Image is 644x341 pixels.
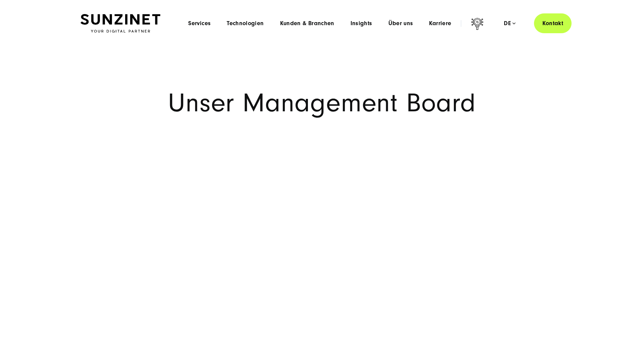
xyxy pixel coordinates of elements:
[351,20,372,27] a: Insights
[227,20,264,27] a: Technologien
[504,20,516,27] div: de
[80,91,563,116] h1: Unser Management Board
[80,14,160,33] img: SUNZINET Full Service Digital Agentur
[188,20,211,27] a: Services
[280,20,334,27] a: Kunden & Branchen
[429,20,451,27] a: Karriere
[388,20,413,27] a: Über uns
[534,13,572,33] a: Kontakt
